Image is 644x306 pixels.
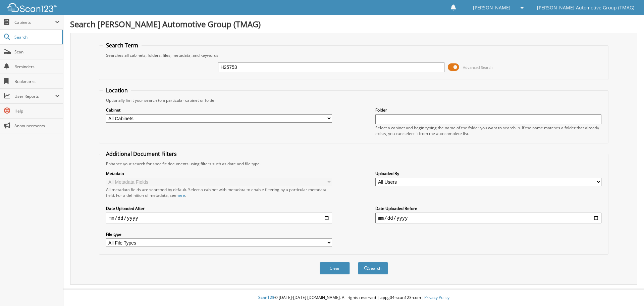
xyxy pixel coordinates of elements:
[63,290,644,306] div: © [DATE]-[DATE] [DOMAIN_NAME]. All rights reserved | appg04-scan123-com |
[103,52,605,58] div: Searches all cabinets, folders, files, metadata, and keywords
[14,49,60,55] span: Scan
[463,65,493,70] span: Advanced Search
[103,87,131,94] legend: Location
[103,150,180,158] legend: Additional Document Filters
[103,42,142,49] legend: Search Term
[14,108,60,114] span: Help
[103,161,605,167] div: Enhance your search for specific documents using filters such as date and file type.
[106,213,332,223] input: start
[106,206,332,211] label: Date Uploaded After
[14,34,59,40] span: Search
[103,97,605,103] div: Optionally limit your search to a particular cabinet or folder
[424,295,449,300] a: Privacy Policy
[537,6,634,10] span: [PERSON_NAME] Automotive Group (TMAG)
[14,123,60,129] span: Announcements
[70,18,637,30] h1: Search [PERSON_NAME] Automotive Group (TMAG)
[375,206,601,211] label: Date Uploaded Before
[375,171,601,176] label: Uploaded By
[14,79,60,84] span: Bookmarks
[106,171,332,176] label: Metadata
[473,6,511,10] span: [PERSON_NAME]
[14,19,55,25] span: Cabinets
[7,3,57,12] img: scan123-logo-white.svg
[375,125,601,136] div: Select a cabinet and begin typing the name of the folder you want to search in. If the name match...
[14,64,60,70] span: Reminders
[176,192,185,198] a: here
[320,262,350,274] button: Clear
[106,231,332,237] label: File type
[375,213,601,223] input: end
[358,262,388,274] button: Search
[258,295,274,300] span: Scan123
[14,93,55,99] span: User Reports
[106,187,332,198] div: All metadata fields are searched by default. Select a cabinet with metadata to enable filtering b...
[375,107,601,113] label: Folder
[610,274,644,306] iframe: Chat Widget
[106,107,332,113] label: Cabinet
